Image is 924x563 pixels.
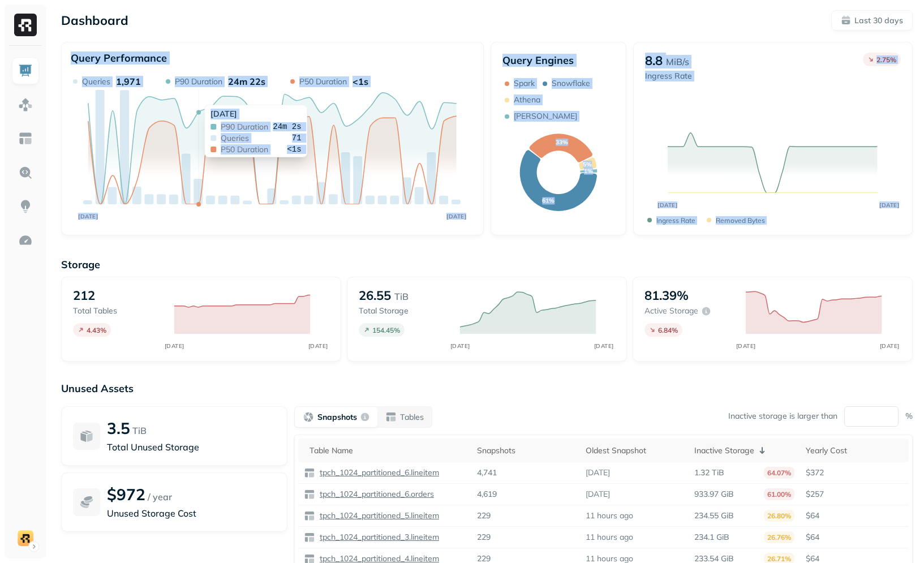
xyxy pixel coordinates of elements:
[221,134,249,142] span: Queries
[304,467,315,479] img: table
[14,14,37,36] img: Ryft
[221,123,268,131] span: P90 Duration
[315,467,439,478] a: tpch_1024_partitioned_6.lineitem
[586,510,633,521] p: 11 hours ago
[107,484,145,504] p: $972
[308,342,328,350] tspan: [DATE]
[304,532,315,543] img: table
[666,55,689,68] p: MiB/s
[228,76,265,87] p: 24m 22s
[806,445,903,456] div: Yearly Cost
[394,290,409,303] p: TiB
[694,510,734,521] p: 234.55 GiB
[107,418,130,438] p: 3.5
[764,467,794,479] p: 64.07%
[372,326,400,334] p: 154.45 %
[359,287,391,303] p: 26.55
[82,76,110,87] p: Queries
[806,510,903,521] p: $64
[18,165,33,180] img: Query Explorer
[514,94,540,105] p: Athena
[221,145,268,153] span: P50 Duration
[694,445,754,456] p: Inactive Storage
[273,123,301,131] span: 24m 2s
[61,258,913,271] p: Storage
[353,76,368,87] p: <1s
[315,510,439,521] a: tpch_1024_partitioned_5.lineitem
[583,161,592,168] text: 5%
[586,489,610,500] p: [DATE]
[73,306,163,316] p: Total tables
[736,342,755,350] tspan: [DATE]
[514,78,535,89] p: Spark
[73,287,95,303] p: 212
[806,489,903,500] p: $257
[586,467,610,478] p: [DATE]
[645,53,663,68] p: 8.8
[764,510,794,522] p: 26.80%
[359,306,449,316] p: Total storage
[831,10,913,31] button: Last 30 days
[764,531,794,543] p: 26.76%
[716,216,765,225] p: Removed bytes
[315,489,434,500] a: tpch_1024_partitioned_6.orders
[806,467,903,478] p: $372
[542,197,555,205] text: 61%
[107,440,276,454] p: Total Unused Storage
[477,532,491,543] p: 229
[658,201,678,208] tspan: [DATE]
[477,445,574,456] div: Snapshots
[317,467,439,478] p: tpch_1024_partitioned_6.lineitem
[694,489,734,500] p: 933.97 GiB
[694,467,724,478] p: 1.32 TiB
[317,489,434,500] p: tpch_1024_partitioned_6.orders
[477,467,497,478] p: 4,741
[18,199,33,214] img: Insights
[299,76,347,87] p: P50 Duration
[78,213,98,220] tspan: [DATE]
[658,326,678,334] p: 6.84 %
[210,109,301,119] div: [DATE]
[644,306,698,316] p: Active storage
[594,342,613,350] tspan: [DATE]
[854,15,903,26] p: Last 30 days
[552,78,590,89] p: Snowflake
[18,530,33,546] img: demo
[317,510,439,521] p: tpch_1024_partitioned_5.lineitem
[310,445,466,456] div: Table Name
[164,342,184,350] tspan: [DATE]
[879,342,899,350] tspan: [DATE]
[584,167,593,175] text: 1%
[764,488,794,500] p: 61.00%
[806,532,903,543] p: $64
[175,76,222,87] p: P90 Duration
[18,131,33,146] img: Asset Explorer
[450,342,470,350] tspan: [DATE]
[18,233,33,248] img: Optimization
[304,489,315,500] img: table
[656,216,695,225] p: Ingress Rate
[905,411,913,422] p: %
[728,411,837,422] p: Inactive storage is larger than
[315,532,439,543] a: tpch_1024_partitioned_3.lineitem
[446,213,466,220] tspan: [DATE]
[514,111,577,122] p: [PERSON_NAME]
[876,55,896,64] p: 2.75 %
[107,506,276,520] p: Unused Storage Cost
[87,326,106,334] p: 4.43 %
[292,134,302,142] span: 71
[148,490,172,504] p: / year
[586,445,683,456] div: Oldest Snapshot
[61,382,913,395] p: Unused Assets
[18,97,33,112] img: Assets
[317,532,439,543] p: tpch_1024_partitioned_3.lineitem
[132,424,147,437] p: TiB
[477,489,497,500] p: 4,619
[556,139,568,146] text: 33%
[18,63,33,78] img: Dashboard
[116,76,141,87] p: 1,971
[694,532,729,543] p: 234.1 GiB
[71,51,167,65] p: Query Performance
[645,71,692,81] p: Ingress Rate
[477,510,491,521] p: 229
